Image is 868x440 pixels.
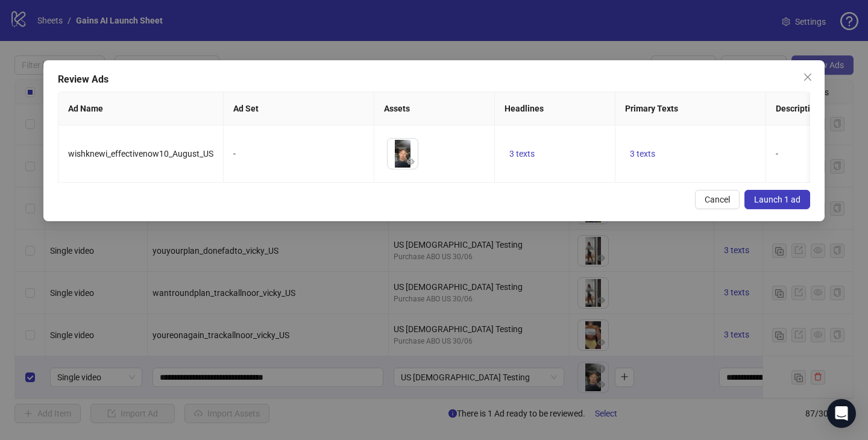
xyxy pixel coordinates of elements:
[58,92,224,125] th: Ad Name
[754,195,800,204] span: Launch 1 ad
[58,72,810,87] div: Review Ads
[505,146,539,161] button: 3 texts
[705,195,730,204] span: Cancel
[233,147,364,160] div: -
[776,149,778,159] span: -
[744,190,810,209] button: Launch 1 ad
[615,92,766,125] th: Primary Texts
[403,154,418,169] button: Preview
[625,146,660,161] button: 3 texts
[509,149,535,159] span: 3 texts
[68,149,213,159] span: wishknewi_effectivenow10_August_US
[224,92,374,125] th: Ad Set
[695,190,740,209] button: Cancel
[388,139,418,169] img: Asset 1
[798,68,817,87] button: Close
[495,92,615,125] th: Headlines
[803,72,813,82] span: close
[630,149,655,159] span: 3 texts
[374,92,495,125] th: Assets
[406,157,415,166] span: eye
[827,399,856,428] div: Open Intercom Messenger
